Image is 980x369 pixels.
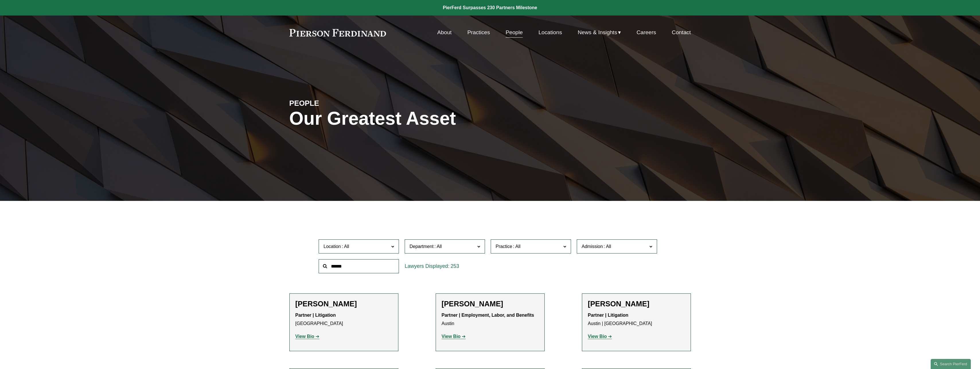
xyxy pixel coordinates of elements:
a: Contact [672,27,691,38]
a: folder dropdown [578,27,621,38]
a: View Bio [588,334,612,339]
strong: View Bio [295,334,314,339]
h2: [PERSON_NAME] [588,299,685,308]
span: Department [410,244,434,249]
a: Practices [467,27,490,38]
strong: Partner | Employment, Labor, and Benefits [442,313,534,318]
h4: PEOPLE [289,99,390,108]
a: View Bio [295,334,319,339]
h2: [PERSON_NAME] [442,299,539,308]
span: 253 [451,263,459,269]
span: Admission [582,244,603,249]
strong: View Bio [588,334,607,339]
a: Search this site [931,359,971,369]
a: View Bio [442,334,466,339]
p: Austin | [GEOGRAPHIC_DATA] [588,311,685,328]
a: Careers [636,27,656,38]
a: About [437,27,452,38]
span: News & Insights [578,28,617,38]
h1: Our Greatest Asset [289,108,557,129]
span: Practice [496,244,512,249]
a: People [506,27,523,38]
strong: Partner | Litigation [588,313,628,318]
strong: View Bio [442,334,461,339]
h2: [PERSON_NAME] [295,299,392,308]
p: [GEOGRAPHIC_DATA] [295,311,392,328]
a: Locations [538,27,562,38]
strong: Partner | Litigation [295,313,336,318]
span: Location [324,244,341,249]
p: Austin [442,311,539,328]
